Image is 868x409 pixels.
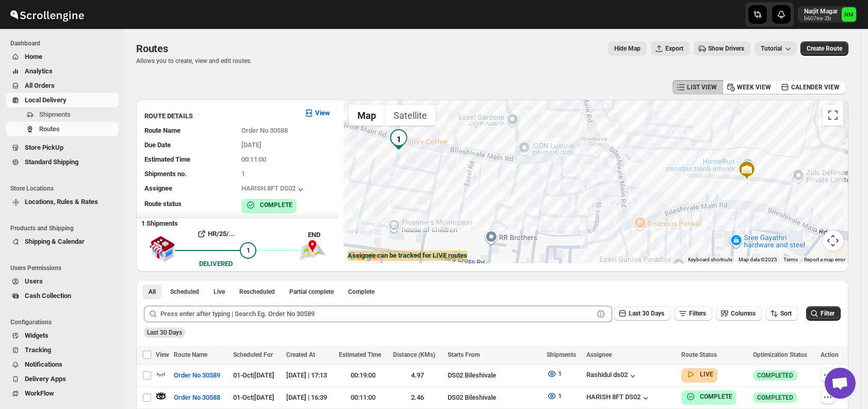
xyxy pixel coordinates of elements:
button: HR/25/... [175,226,256,242]
a: Open this area in Google Maps (opens a new window) [346,250,380,263]
span: Route Name [174,351,207,358]
div: 1 [388,129,409,150]
button: LIVE [685,369,713,380]
span: Shipments [547,351,576,358]
span: Sort [780,310,792,317]
button: WEEK VIEW [723,80,777,95]
span: Order No 30588 [174,392,220,403]
span: Starts From [448,351,480,358]
span: Complete [348,288,374,296]
a: Terms (opens in new tab) [783,257,798,262]
span: 1 [247,246,250,254]
button: Widgets [6,328,119,343]
button: Map camera controls [823,230,843,251]
div: HARISH 8FT DS02 [241,184,306,195]
button: Cash Collection [6,289,119,303]
span: 1 [558,370,562,377]
span: 01-Oct | [DATE] [233,371,274,379]
button: Create Route [800,41,848,56]
span: Hide Map [614,44,641,53]
span: Routes [136,42,168,55]
span: COMPLETED [757,394,793,402]
button: HARISH 8FT DS02 [586,393,651,403]
p: Allows you to create, view and edit routes. [136,57,252,65]
span: Store Locations [10,184,119,193]
button: Shipping & Calendar [6,234,119,249]
span: Local Delivery [25,96,67,104]
span: Users [25,277,43,285]
span: LIST VIEW [687,83,717,91]
button: Home [6,50,119,64]
span: Created At [286,351,315,358]
button: All Orders [6,78,119,93]
span: Standard Shipping [25,158,78,166]
span: Show Drivers [708,44,744,53]
div: 4.97 [393,370,441,381]
button: Notifications [6,357,119,372]
button: Locations, Rules & Rates [6,195,119,209]
button: Show Drivers [694,41,750,56]
span: 1 [241,170,245,178]
text: NM [844,11,854,18]
span: COMPLETED [757,371,793,380]
span: Widgets [25,332,48,339]
button: User menu [798,6,857,23]
button: Filter [806,306,841,321]
span: All [149,288,156,296]
span: Route Name [144,127,181,134]
b: HR/25/... [208,230,235,238]
span: Estimated Time [144,155,190,163]
span: Action [821,351,839,358]
img: ScrollEngine [8,2,86,27]
button: Map action label [608,41,647,56]
span: Tracking [25,346,51,354]
button: Filters [675,306,712,321]
span: View [156,351,169,358]
span: Filter [821,310,834,317]
span: Scheduled [170,288,199,296]
button: COMPLETE [685,391,732,402]
span: WEEK VIEW [737,83,771,91]
button: View [298,105,336,121]
span: Partial complete [289,288,334,296]
button: Routes [6,122,119,136]
div: 00:11:00 [339,392,387,403]
span: Order No 30589 [174,370,220,381]
button: COMPLETE [245,200,292,210]
span: Delivery Apps [25,375,66,383]
img: shop.svg [149,229,175,269]
span: Due Date [144,141,171,149]
span: Estimated Time [339,351,381,358]
button: WorkFlow [6,386,119,401]
span: 1 [558,392,562,400]
h3: ROUTE DETAILS [144,111,296,121]
div: 2.46 [393,392,441,403]
span: Tutorial [761,45,782,52]
img: trip_end.png [300,240,325,260]
span: Cash Collection [25,292,71,300]
span: Filters [689,310,706,317]
span: Columns [731,310,756,317]
span: Shipping & Calendar [25,238,85,245]
span: CALENDER VIEW [791,83,840,91]
div: DELIVERED [199,259,233,269]
span: Order No 30588 [241,127,288,134]
span: Shipments no. [144,170,187,178]
span: Shipments [39,111,71,118]
span: WorkFlow [25,389,54,397]
a: Report a map error [804,257,845,262]
span: Route status [144,200,182,208]
span: Store PickUp [25,144,63,151]
button: All routes [142,285,162,299]
button: Toggle fullscreen view [823,105,843,125]
b: View [315,109,330,117]
span: Optimization Status [753,351,807,358]
span: 01-Oct | [DATE] [233,394,274,401]
span: Live [214,288,225,296]
button: Order No 30588 [168,389,226,406]
b: LIVE [700,371,713,378]
button: Analytics [6,64,119,78]
span: Narjit Magar [842,7,856,22]
button: Show satellite imagery [385,105,436,125]
div: Open chat [825,368,856,399]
